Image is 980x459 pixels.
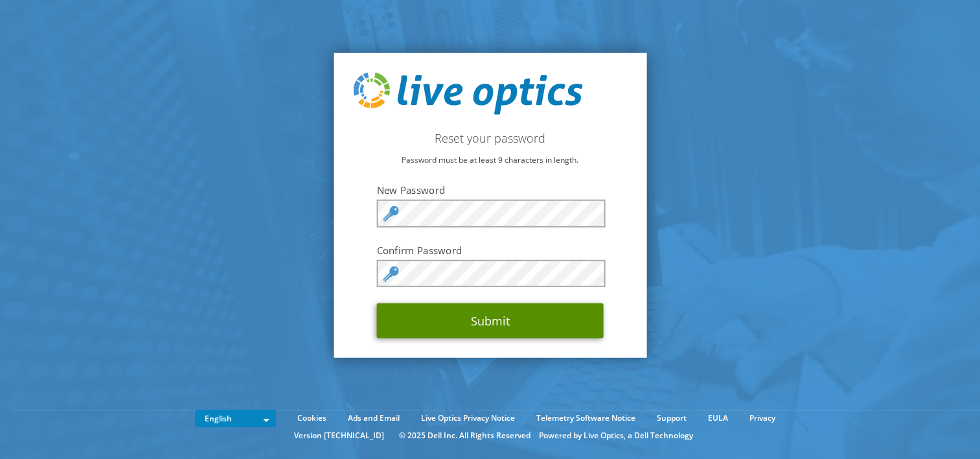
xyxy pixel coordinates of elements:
[288,411,336,425] a: Cookies
[288,429,391,443] li: Version [TECHNICAL_ID]
[377,243,604,256] label: Confirm Password
[353,131,627,145] h2: Reset your password
[338,411,409,425] a: Ads and Email
[647,411,696,425] a: Support
[740,411,785,425] a: Privacy
[411,411,525,425] a: Live Optics Privacy Notice
[539,429,693,443] li: Powered by Live Optics, a Dell Technology
[698,411,738,425] a: EULA
[527,411,645,425] a: Telemetry Software Notice
[353,153,627,167] p: Password must be at least 9 characters in length.
[377,183,604,196] label: New Password
[353,72,582,115] img: live_optics_svg.svg
[377,303,604,338] button: Submit
[393,429,537,443] li: © 2025 Dell Inc. All Rights Reserved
